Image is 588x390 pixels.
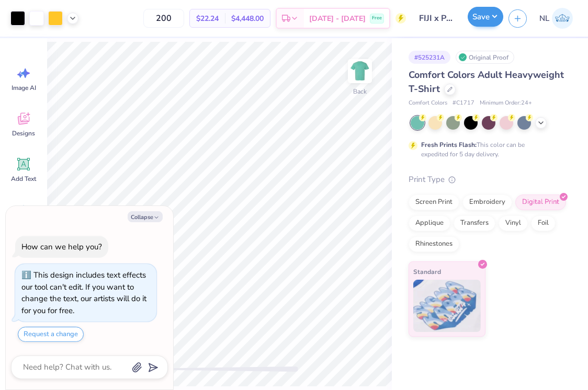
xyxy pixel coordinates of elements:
div: # 525231A [409,51,450,64]
span: $4,448.00 [231,13,264,24]
span: Designs [12,129,35,137]
div: This design includes text effects our tool can't edit. If you want to change the text, our artist... [21,270,146,316]
div: Print Type [409,174,567,186]
div: This color can be expedited for 5 day delivery. [421,140,550,159]
span: Comfort Colors Adult Heavyweight T-Shirt [409,68,564,95]
span: Image AI [12,84,36,92]
button: Request a change [18,327,84,342]
div: Back [353,87,367,96]
button: Save [468,7,503,27]
span: Comfort Colors [409,99,447,108]
span: NL [539,13,549,25]
div: Screen Print [409,194,459,210]
a: NL [535,8,578,29]
span: Add Text [11,175,36,183]
div: Embroidery [462,194,512,210]
span: Free [372,15,382,22]
span: $22.24 [196,13,219,24]
div: Foil [531,215,556,231]
img: Standard [413,280,481,332]
span: # C1717 [453,99,474,108]
div: Rhinestones [409,236,459,252]
input: – – [143,9,184,28]
img: Nico Landolfi [552,8,573,29]
strong: Fresh Prints Flash: [421,141,477,149]
div: Transfers [454,215,495,231]
div: Digital Print [515,194,566,210]
span: Minimum Order: 24 + [480,99,532,108]
span: [DATE] - [DATE] [309,13,366,24]
span: Standard [413,266,441,277]
div: Applique [409,215,450,231]
img: Back [349,61,370,82]
div: Vinyl [499,215,528,231]
button: Collapse [128,211,163,222]
input: Untitled Design [411,8,462,29]
div: How can we help you? [21,242,102,252]
div: Original Proof [456,51,514,64]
